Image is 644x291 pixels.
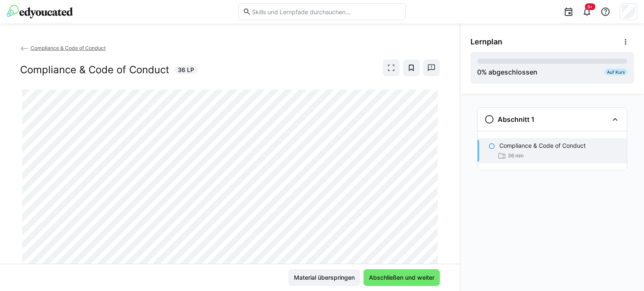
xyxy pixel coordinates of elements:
[364,269,440,286] button: Abschließen und weiter
[499,142,586,150] p: Compliance & Code of Conduct
[587,4,593,9] span: 9+
[508,152,524,159] span: 36 min
[293,273,356,282] span: Material überspringen
[288,269,360,286] button: Material überspringen
[20,45,106,51] a: Compliance & Code of Conduct
[31,45,106,51] span: Compliance & Code of Conduct
[498,115,535,124] h3: Abschnitt 1
[477,67,538,77] div: % abgeschlossen
[20,64,169,76] h2: Compliance & Code of Conduct
[605,69,627,75] div: Auf Kurs
[251,8,401,15] input: Skills und Lernpfade durchsuchen…
[470,37,502,46] span: Lernplan
[477,68,481,76] span: 0
[178,66,194,74] span: 36 LP
[368,273,436,282] span: Abschließen und weiter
